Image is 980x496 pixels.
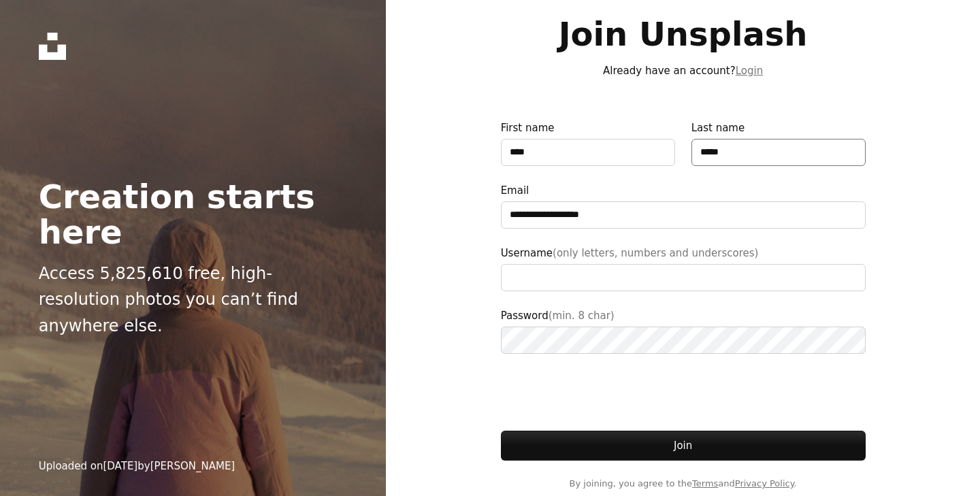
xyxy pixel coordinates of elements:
[501,327,866,354] input: Password(min. 8 char)
[39,33,66,60] a: Home — Unsplash
[501,120,675,166] label: First name
[691,120,866,166] label: Last name
[501,16,866,52] h1: Join Unsplash
[501,477,866,491] span: By joining, you agree to the and .
[103,460,137,472] time: February 19, 2025 at 7:10:00 PM EST
[39,261,348,339] p: Access 5,825,610 free, high-resolution photos you can’t find anywhere else.
[735,478,794,489] a: Privacy Policy
[501,63,866,79] p: Already have an account?
[501,182,866,229] label: Email
[501,308,866,354] label: Password
[501,264,866,291] input: Username(only letters, numbers and underscores)
[692,478,718,489] a: Terms
[691,139,866,166] input: Last name
[501,245,866,291] label: Username
[501,139,675,166] input: First name
[39,458,235,474] div: Uploaded on by [PERSON_NAME]
[501,431,866,461] button: Join
[549,310,615,322] span: (min. 8 char)
[553,247,758,259] span: (only letters, numbers and underscores)
[736,65,763,77] a: Login
[501,201,866,229] input: Email
[39,179,348,250] h2: Creation starts here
